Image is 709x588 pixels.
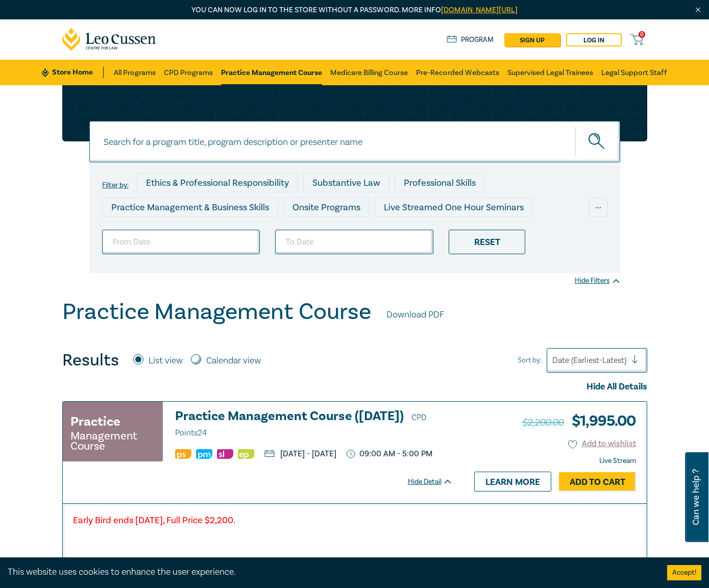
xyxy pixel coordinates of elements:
a: All Programs [114,60,156,85]
h3: Practice Management Course ([DATE]) [175,409,453,440]
strong: Early Bird ends [DATE], Full Price $2,200. [73,514,235,526]
img: Substantive Law [217,449,233,459]
div: Live Streamed One Hour Seminars [375,198,533,217]
button: Add to wishlist [568,438,636,450]
p: 09:00 AM - 5:00 PM [347,449,433,459]
a: Store Home [42,67,104,78]
div: Live Streamed Conferences and Intensives [102,222,295,241]
div: Ethics & Professional Responsibility [137,173,298,192]
div: Professional Skills [395,173,485,192]
div: ... [589,198,607,217]
a: CPD Programs [164,60,213,85]
label: List view [149,354,183,367]
a: Practice Management Course [221,60,322,85]
input: Sort by [552,355,554,366]
strong: Live Stream [599,456,636,465]
img: Close [694,6,702,14]
span: Can we help ? [691,458,701,536]
div: Hide Detail [408,477,464,487]
a: Legal Support Staff [601,60,667,85]
img: Ethics & Professional Responsibility [238,449,254,459]
small: Management Course [70,431,155,451]
a: [DOMAIN_NAME][URL] [441,5,518,15]
div: Onsite Programs [283,198,370,217]
h3: $ 1,995.00 [522,409,636,433]
a: Supervised Legal Trainees [507,60,593,85]
h3: Practice [70,412,120,431]
div: Reset [449,230,525,254]
button: Accept cookies [667,565,701,580]
div: Hide Filters [575,276,620,286]
img: Professional Skills [175,449,191,459]
a: Program [447,34,494,45]
p: [DATE] - [DATE] [264,450,336,458]
div: This website uses cookies to enhance the user experience. [8,566,652,579]
a: Pre-Recorded Webcasts [416,60,499,85]
a: sign up [504,33,560,46]
span: 0 [639,31,645,38]
div: Live Streamed Practical Workshops [300,222,461,241]
h4: Results [62,350,119,371]
input: To Date [275,230,433,254]
a: Learn more [474,472,551,491]
a: Add to Cart [559,472,636,492]
div: Substantive Law [303,173,389,192]
a: Practice Management Course ([DATE]) CPD Points24 [175,409,453,440]
p: You can now log in to the store without a password. More info [62,5,647,16]
input: Search for a program title, program description or presenter name [89,121,620,162]
label: Calendar view [206,354,261,367]
a: Download PDF [386,308,444,322]
a: Log in [566,33,622,46]
div: Hide All Details [62,380,647,394]
input: From Date [102,230,260,254]
h1: Practice Management Course [62,299,371,325]
label: Filter by: [102,181,129,189]
img: Practice Management & Business Skills [196,449,212,459]
div: Practice Management & Business Skills [102,198,278,217]
span: Sort by: [518,355,542,366]
a: Medicare Billing Course [330,60,408,85]
span: $2,200.00 [522,416,564,429]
